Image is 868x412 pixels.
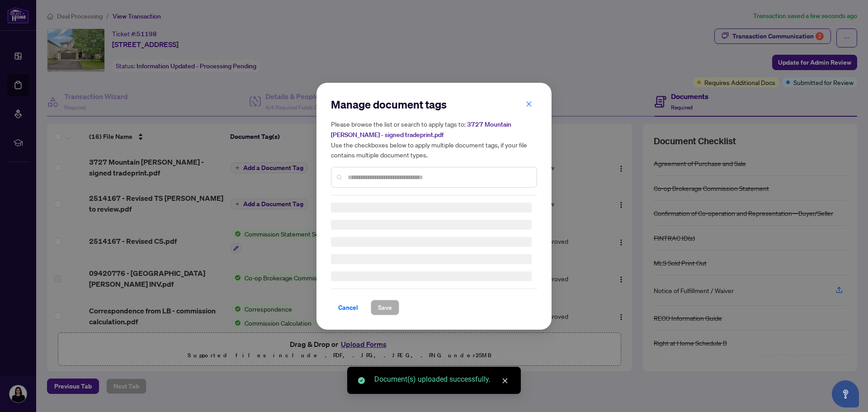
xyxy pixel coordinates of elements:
div: Document(s) uploaded successfully. [374,374,510,385]
h2: Manage document tags [331,97,537,112]
button: Save [371,300,399,315]
span: close [526,100,532,107]
button: Cancel [331,300,365,315]
span: Cancel [338,300,358,315]
h5: Please browse the list or search to apply tags to: Use the checkboxes below to apply multiple doc... [331,119,537,160]
span: 3727 Mountain [PERSON_NAME] - signed tradeprint.pdf [331,120,511,139]
a: Close [500,376,510,386]
span: close [502,378,508,384]
span: check-circle [358,377,365,384]
button: Open asap [832,380,859,407]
